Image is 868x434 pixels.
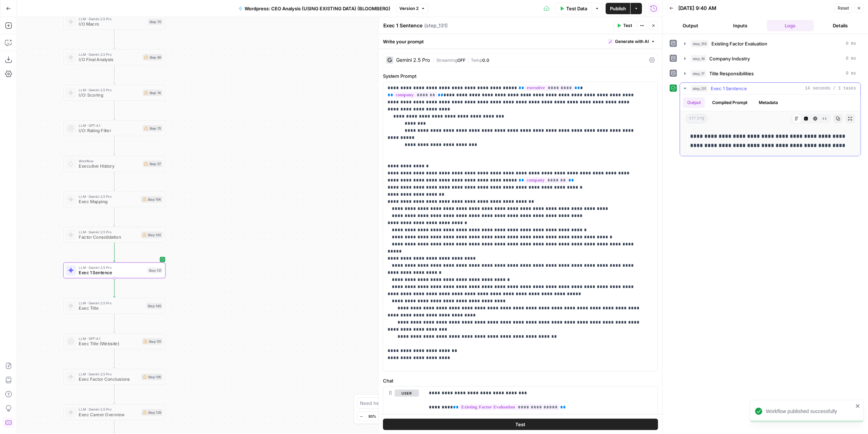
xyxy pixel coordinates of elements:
[846,40,856,47] span: 0 ms
[383,22,422,29] textarea: Exec 1 Sentence
[835,4,852,13] button: Reset
[766,408,853,415] div: Workflow published successfully
[555,3,591,14] button: Test Data
[436,58,457,63] span: Streaming
[708,97,752,108] button: Compiled Prompt
[114,101,116,120] g: Edge from step_74 to step_75
[143,89,163,96] div: Step 74
[396,4,428,13] button: Version 2
[856,403,861,409] button: close
[143,54,163,61] div: Step 69
[114,243,116,262] g: Edge from step_145 to step_131
[667,20,714,31] button: Output
[606,3,630,14] button: Publish
[79,305,143,312] span: Exec Title
[79,87,140,93] span: LLM · Gemini 2.5 Pro
[63,85,165,101] div: LLM · Gemini 2.5 ProI/O: ScoringStep 74
[79,407,139,412] span: LLM · Gemini 2.5 Pro
[711,40,767,47] span: Existing Factor Evaluation
[79,56,140,63] span: I/O Final Analysis
[141,409,162,416] div: Step 129
[680,68,861,79] button: 0 ms
[79,52,140,57] span: LLM · Gemini 2.5 Pro
[383,377,658,384] label: Chat
[63,156,165,172] div: WorkflowExecutive HistoryStep 57
[114,172,116,191] g: Edge from step_57 to step_104
[465,56,471,63] span: |
[691,55,706,62] span: step_16
[79,163,140,170] span: Executive History
[396,58,430,63] div: Gemini 2.5 Pro
[79,265,144,270] span: LLM · Gemini 2.5 Pro
[234,3,395,14] button: Wordpress: CEO Analysis (USING EXISTING DATA) (BLOOMBERG)
[680,94,861,156] div: 14 seconds / 1 tasks
[79,336,139,341] span: LLM · GPT-4.1
[680,53,861,64] button: 0 ms
[146,303,162,309] div: Step 148
[369,413,377,419] span: 93%
[114,314,116,333] g: Edge from step_148 to step_151
[846,70,856,77] span: 0 ms
[709,70,754,77] span: Title Responsibilities
[141,196,162,203] div: Step 104
[79,412,139,418] span: Exec Career Overview
[79,341,139,347] span: Exec Title (Website)
[383,72,658,80] label: System Prompt
[457,58,465,63] span: OFF
[838,5,849,11] span: Reset
[114,349,116,368] g: Edge from step_151 to step_105
[79,371,139,377] span: LLM · Gemini 2.5 Pro
[606,37,658,46] button: Generate with AI
[63,333,165,349] div: LLM · GPT-4.1Exec Title (Website)Step 151
[148,19,163,25] div: Step 70
[709,55,750,62] span: Company Industry
[147,267,163,273] div: Step 131
[114,136,116,155] g: Edge from step_75 to step_57
[680,38,861,49] button: 0 ms
[395,390,419,397] button: user
[79,300,143,306] span: LLM · Gemini 2.5 Pro
[610,5,626,12] span: Publish
[516,421,526,428] span: Test
[63,405,165,420] div: LLM · Gemini 2.5 ProExec Career OverviewStep 129
[63,227,165,243] div: LLM · Gemini 2.5 ProFactor ConsolidationStep 145
[141,374,162,380] div: Step 105
[63,14,165,29] div: LLM · Gemini 2.5 ProI/O MacroStep 70
[245,5,391,12] span: Wordpress: CEO Analysis (USING EXISTING DATA) (BLOOMBERG)
[79,16,145,22] span: LLM · Gemini 2.5 Pro
[400,5,419,12] span: Version 2
[683,97,705,108] button: Output
[623,22,632,29] span: Test
[691,40,709,47] span: step_155
[383,418,658,430] button: Test
[433,56,436,63] span: |
[114,385,116,404] g: Edge from step_105 to step_129
[79,92,140,99] span: I/O: Scoring
[754,97,782,108] button: Metadata
[615,38,649,45] span: Generate with AI
[379,34,662,49] div: Write your prompt
[691,85,708,92] span: step_131
[79,123,140,128] span: LLM · GPT-4.1
[79,194,138,199] span: LLM · Gemini 2.5 Pro
[680,83,861,94] button: 14 seconds / 1 tasks
[614,21,635,30] button: Test
[711,85,747,92] span: Exec 1 Sentence
[817,20,864,31] button: Details
[63,49,165,65] div: LLM · Gemini 2.5 ProI/O Final AnalysisStep 69
[424,22,448,29] span: ( step_131 )
[691,70,706,77] span: step_17
[79,128,140,134] span: I/O: Rating Filter
[805,85,856,92] span: 14 seconds / 1 tasks
[142,338,162,345] div: Step 151
[686,114,707,123] span: string
[79,199,138,205] span: Exec Mapping
[79,376,139,383] span: Exec Factor Conclusions
[471,58,482,63] span: Temp
[717,20,764,31] button: Inputs
[846,55,856,62] span: 0 ms
[79,234,138,241] span: Factor Consolidation
[114,278,116,297] g: Edge from step_131 to step_148
[482,58,489,63] span: 0.0
[63,120,165,136] div: LLM · GPT-4.1I/O: Rating FilterStep 75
